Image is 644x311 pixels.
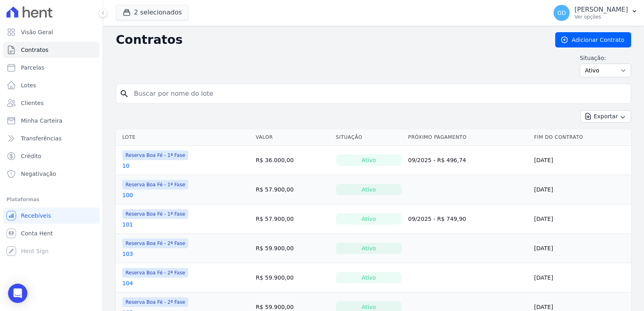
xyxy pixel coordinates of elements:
a: Negativação [3,166,99,182]
span: Minha Carteira [21,117,62,125]
span: Reserva Boa Fé - 2ª Fase [122,268,188,278]
p: [PERSON_NAME] [574,6,628,14]
div: Ativo [336,243,402,254]
td: R$ 36.000,00 [253,146,333,175]
th: Lote [116,129,253,146]
i: search [119,89,129,99]
div: Open Intercom Messenger [8,284,27,303]
span: Transferências [21,134,62,142]
span: Crédito [21,152,41,160]
span: Conta Hent [21,229,53,237]
td: R$ 57.900,00 [253,175,333,204]
th: Próximo Pagamento [405,129,531,146]
div: Ativo [336,213,402,224]
a: 104 [122,279,133,287]
a: 101 [122,220,133,229]
h2: Contratos [116,33,542,47]
a: 09/2025 - R$ 496,74 [408,157,466,163]
a: 10 [122,162,130,170]
span: Contratos [21,46,48,54]
span: Reserva Boa Fé - 2ª Fase [122,239,188,248]
a: Clientes [3,95,99,111]
button: 2 selecionados [116,5,189,20]
a: 09/2025 - R$ 749,90 [408,216,466,222]
span: Visão Geral [21,28,53,36]
button: Exportar [580,110,631,123]
a: Parcelas [3,60,99,76]
span: Reserva Boa Fé - 1ª Fase [122,209,188,219]
th: Valor [253,129,333,146]
span: Recebíveis [21,212,51,220]
div: Plataformas [6,195,96,204]
th: Fim do Contrato [531,129,631,146]
span: Parcelas [21,64,44,72]
label: Situação: [580,54,631,62]
td: [DATE] [531,175,631,204]
div: Ativo [336,272,402,283]
td: [DATE] [531,263,631,292]
div: Ativo [336,184,402,195]
span: GD [557,10,566,16]
span: Reserva Boa Fé - 1ª Fase [122,150,188,160]
span: Reserva Boa Fé - 2ª Fase [122,297,188,307]
a: Transferências [3,130,99,146]
a: 103 [122,250,133,258]
td: R$ 59.900,00 [253,234,333,263]
a: 100 [122,191,133,199]
td: [DATE] [531,146,631,175]
span: Reserva Boa Fé - 1ª Fase [122,180,188,189]
div: Ativo [336,154,402,166]
span: Negativação [21,170,56,178]
td: R$ 57.900,00 [253,204,333,234]
td: [DATE] [531,234,631,263]
a: Crédito [3,148,99,164]
p: Ver opções [574,14,628,20]
a: Visão Geral [3,24,99,40]
a: Lotes [3,77,99,93]
a: Conta Hent [3,225,99,241]
td: R$ 59.900,00 [253,263,333,292]
button: GD [PERSON_NAME] Ver opções [547,2,644,24]
a: Adicionar Contrato [555,32,631,47]
td: [DATE] [531,204,631,234]
span: Lotes [21,81,36,89]
span: Clientes [21,99,43,107]
th: Situação [333,129,405,146]
a: Recebíveis [3,208,99,224]
input: Buscar por nome do lote [129,86,628,102]
a: Minha Carteira [3,113,99,129]
a: Contratos [3,42,99,58]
